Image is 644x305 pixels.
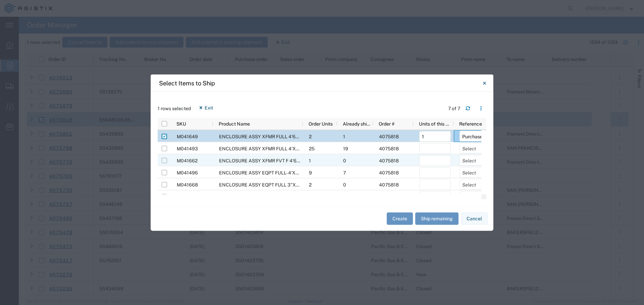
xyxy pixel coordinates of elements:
[379,194,399,199] span: 4075818
[448,105,460,112] div: 7 of 7
[309,182,312,187] span: 2
[177,194,198,199] span: M041052
[379,182,399,187] span: 4075818
[219,146,312,151] span: ENCLOSURE ASSY XFMR FULL 4'X6'6"X5'
[478,76,491,90] button: Close
[309,194,312,199] span: 2
[177,170,198,175] span: M041496
[309,146,315,151] span: 25
[415,213,459,225] button: Ship remaining
[193,102,218,113] button: Exit
[177,182,198,187] span: M041668
[461,213,488,225] button: Cancel
[219,170,313,175] span: ENCLOSURE ASSY EQPT FULL- 4'X6'6"X5"
[159,79,215,88] h4: Select Items to Ship
[379,121,394,126] span: Order #
[343,121,371,126] span: Already shipped
[219,121,250,126] span: Product Name
[309,134,312,139] span: 2
[343,158,346,163] span: 0
[379,170,399,175] span: 4075818
[309,170,312,175] span: 9
[419,121,451,126] span: Units of this shipment
[343,182,346,187] span: 0
[343,170,346,175] span: 7
[379,158,399,163] span: 4075818
[343,146,348,151] span: 19
[459,121,482,126] span: Reference
[177,158,198,163] span: M041662
[309,121,333,126] span: Order Units
[219,182,312,187] span: ENCLOSURE ASSY EQPT FULL 3"X5'X3'6"
[387,213,413,225] button: Create
[463,103,473,114] button: Refresh table
[219,158,323,163] span: ENCLOSURE ASSY XFMR FVT F 4'6"X8'6"X7'6"
[219,194,321,199] span: FRAME AND COVER ASSY 3'X5' #35SBDSW20
[177,134,198,139] span: M041649
[177,146,198,151] span: M041493
[176,121,186,126] span: SKU
[343,194,346,199] span: 0
[158,105,191,112] span: 1 rows selected
[379,146,399,151] span: 4075818
[343,134,345,139] span: 1
[379,134,399,139] span: 4075818
[309,158,311,163] span: 1
[219,134,317,139] span: ENCLOSURE ASSY XFMR FULL 4'6"X8'6"X6'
